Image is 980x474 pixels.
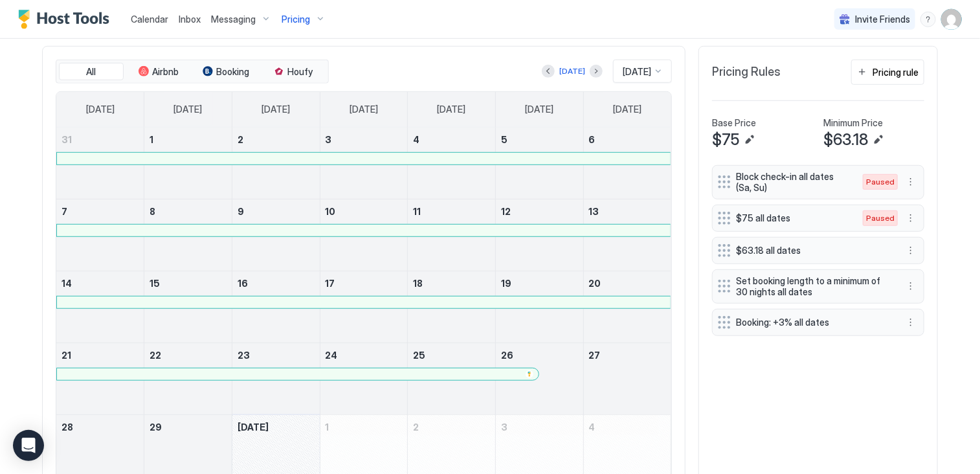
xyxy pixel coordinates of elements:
[326,350,338,361] span: 24
[150,422,162,433] span: 29
[712,309,924,336] div: Booking: +3% all dates menu
[559,65,585,77] div: [DATE]
[261,63,326,81] button: Houfy
[501,206,511,217] span: 12
[408,128,496,199] td: September 4, 2025
[56,60,329,84] div: tab-group
[179,14,201,25] span: Inbox
[232,199,320,271] td: September 9, 2025
[144,415,232,439] a: September 29, 2025
[131,12,168,26] a: Calendar
[589,422,596,433] span: 4
[903,174,919,190] button: More options
[583,343,671,414] td: September 27, 2025
[712,269,924,304] div: Set booking length to a minimum of 30 nights all dates menu
[408,415,495,439] a: October 2, 2025
[413,206,421,217] span: 11
[150,206,155,217] span: 8
[408,271,496,343] td: September 18, 2025
[56,343,144,367] a: September 21, 2025
[590,65,603,78] button: Next month
[238,350,250,361] span: 23
[61,350,71,361] span: 21
[150,134,153,145] span: 1
[712,237,924,264] div: $63.18 all dates menu
[320,128,408,199] td: September 3, 2025
[501,278,511,289] span: 19
[920,12,936,27] div: menu
[326,278,335,289] span: 17
[18,10,115,29] a: Host Tools Logo
[623,66,651,78] span: [DATE]
[496,415,583,439] a: October 3, 2025
[232,343,320,367] a: September 23, 2025
[238,206,244,217] span: 9
[866,176,895,188] span: Paused
[249,92,303,127] a: Tuesday
[232,128,320,199] td: September 2, 2025
[232,199,320,223] a: September 9, 2025
[238,134,243,145] span: 2
[589,206,599,217] span: 13
[320,199,408,271] td: September 10, 2025
[903,315,919,330] button: More options
[589,134,596,145] span: 6
[903,174,919,190] div: menu
[408,199,495,223] a: September 11, 2025
[144,271,232,343] td: September 15, 2025
[712,165,924,199] div: Block check-in all dates (Sa, Su) Pausedmenu
[903,210,919,226] div: menu
[326,422,329,433] span: 1
[501,350,513,361] span: 26
[736,171,850,194] span: Block check-in all dates (Sa, Su)
[61,134,72,145] span: 31
[144,128,232,199] td: September 1, 2025
[61,278,72,289] span: 14
[583,199,671,271] td: September 13, 2025
[238,422,269,433] span: [DATE]
[179,12,201,26] a: Inbox
[337,92,391,127] a: Wednesday
[320,343,408,367] a: September 24, 2025
[56,128,144,199] td: August 31, 2025
[408,343,495,367] a: September 25, 2025
[56,128,144,152] a: August 31, 2025
[712,117,756,129] span: Base Price
[320,199,408,223] a: September 10, 2025
[496,343,584,414] td: September 26, 2025
[232,343,320,414] td: September 23, 2025
[584,128,671,152] a: September 6, 2025
[211,14,256,25] span: Messaging
[144,199,232,223] a: September 8, 2025
[320,271,408,343] td: September 17, 2025
[873,65,919,79] div: Pricing rule
[326,206,336,217] span: 10
[144,271,232,295] a: September 15, 2025
[161,92,216,127] a: Monday
[144,199,232,271] td: September 8, 2025
[496,128,584,199] td: September 5, 2025
[903,243,919,258] div: menu
[736,317,890,328] span: Booking: +3% all dates
[86,104,115,115] span: [DATE]
[326,134,332,145] span: 3
[712,130,739,150] span: $75
[174,104,203,115] span: [DATE]
[150,278,160,289] span: 15
[232,271,320,295] a: September 16, 2025
[855,14,910,25] span: Invite Friends
[496,128,583,152] a: September 5, 2025
[61,206,67,217] span: 7
[736,275,890,298] span: Set booking length to a minimum of 30 nights all dates
[262,104,290,115] span: [DATE]
[501,134,507,145] span: 5
[350,104,378,115] span: [DATE]
[712,65,781,80] span: Pricing Rules
[512,92,566,127] a: Friday
[413,278,423,289] span: 18
[56,271,144,295] a: September 14, 2025
[496,199,584,271] td: September 12, 2025
[320,271,408,295] a: September 17, 2025
[282,14,310,25] span: Pricing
